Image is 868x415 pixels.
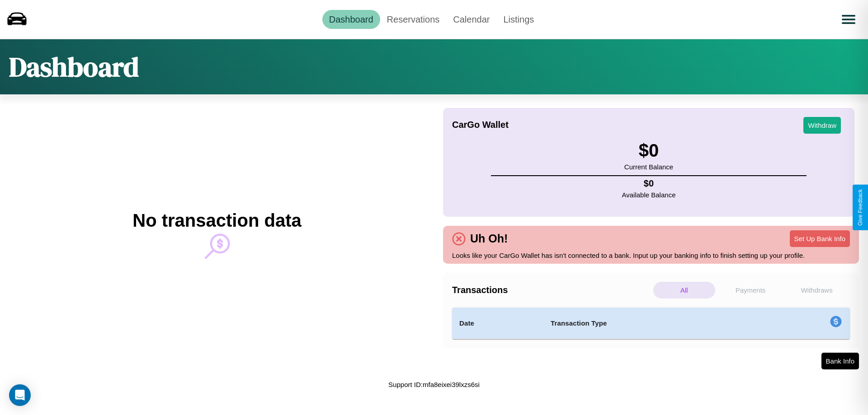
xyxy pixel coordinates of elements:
[790,230,850,247] button: Set Up Bank Info
[803,117,841,134] button: Withdraw
[551,318,756,329] h4: Transaction Type
[452,308,850,339] table: simple table
[388,378,480,391] p: Support ID: mfa8eixei39lxzs6si
[132,210,301,231] h2: No transaction data
[322,10,380,29] a: Dashboard
[466,232,512,245] h4: Uh Oh!
[9,384,31,406] div: Open Intercom Messenger
[459,318,536,329] h4: Date
[380,10,447,29] a: Reservations
[836,7,861,32] button: Open menu
[9,48,139,85] h1: Dashboard
[622,178,676,189] h4: $ 0
[857,189,863,226] div: Give Feedback
[624,140,673,161] h3: $ 0
[452,285,651,295] h4: Transactions
[653,282,715,298] p: All
[446,10,496,29] a: Calendar
[622,189,676,201] p: Available Balance
[452,120,509,130] h4: CarGo Wallet
[496,10,541,29] a: Listings
[452,249,850,261] p: Looks like your CarGo Wallet has isn't connected to a bank. Input up your banking info to finish ...
[821,353,859,369] button: Bank Info
[720,282,782,298] p: Payments
[786,282,848,298] p: Withdraws
[624,161,673,173] p: Current Balance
